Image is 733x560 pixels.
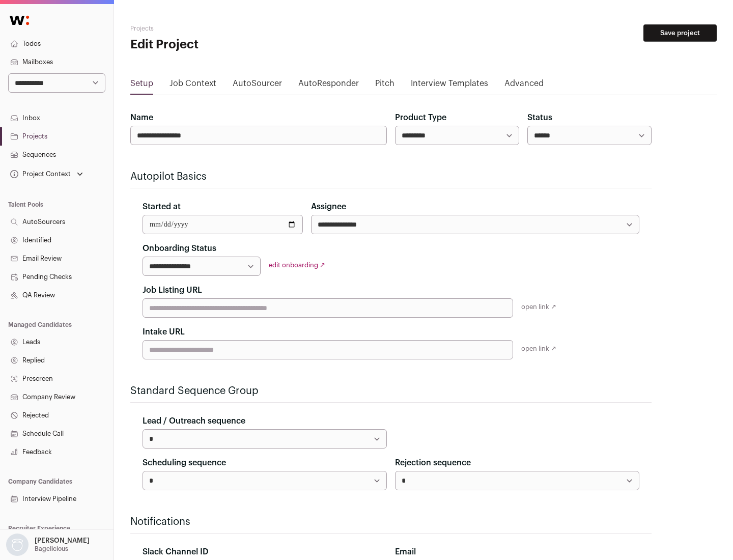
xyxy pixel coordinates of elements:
[411,77,488,94] a: Interview Templates
[35,537,90,545] p: [PERSON_NAME]
[130,111,153,124] label: Name
[130,24,326,33] h2: Projects
[298,77,359,94] a: AutoResponder
[143,284,202,296] label: Job Listing URL
[8,167,85,181] button: Open dropdown
[269,262,325,268] a: edit onboarding ↗
[233,77,282,94] a: AutoSourcer
[504,77,544,94] a: Advanced
[6,534,29,556] img: nopic.png
[143,201,181,213] label: Started at
[375,77,394,94] a: Pitch
[130,170,652,184] h2: Autopilot Basics
[130,515,652,529] h2: Notifications
[130,37,326,53] h1: Edit Project
[143,415,245,427] label: Lead / Outreach sequence
[8,170,71,178] div: Project Context
[170,77,216,94] a: Job Context
[527,111,552,124] label: Status
[395,111,446,124] label: Product Type
[130,384,652,398] h2: Standard Sequence Group
[311,201,346,213] label: Assignee
[643,24,717,42] button: Save project
[4,10,35,31] img: Wellfound
[130,77,153,94] a: Setup
[395,546,639,558] div: Email
[143,457,226,469] label: Scheduling sequence
[395,457,471,469] label: Rejection sequence
[4,534,92,556] button: Open dropdown
[143,242,216,255] label: Onboarding Status
[143,546,208,558] label: Slack Channel ID
[143,326,185,338] label: Intake URL
[35,545,68,553] p: Bagelicious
